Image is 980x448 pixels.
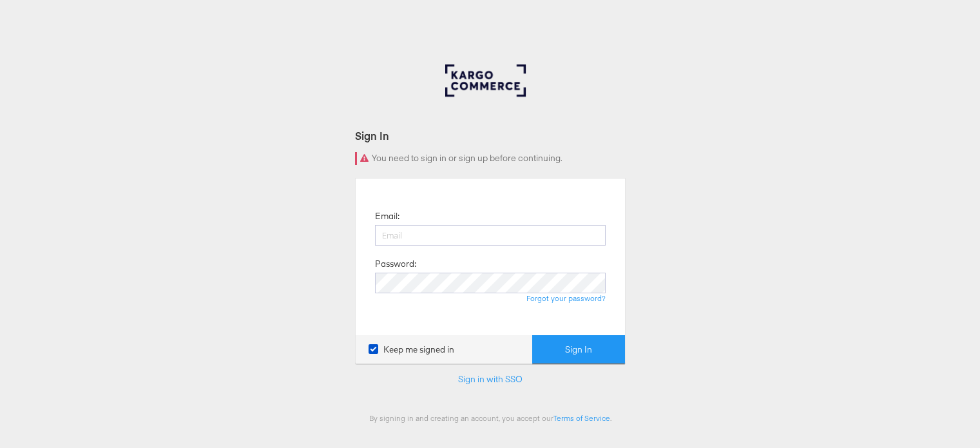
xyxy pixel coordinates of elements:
div: You need to sign in or sign up before continuing. [355,152,626,165]
input: Email [375,225,606,246]
a: Forgot your password? [526,293,606,303]
div: Sign In [355,128,626,143]
div: By signing in and creating an account, you accept our . [355,413,626,423]
button: Sign In [532,335,625,364]
label: Keep me signed in [369,344,454,356]
label: Email: [375,210,399,222]
a: Sign in with SSO [458,373,523,385]
label: Password: [375,258,416,270]
a: Terms of Service [553,413,610,423]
